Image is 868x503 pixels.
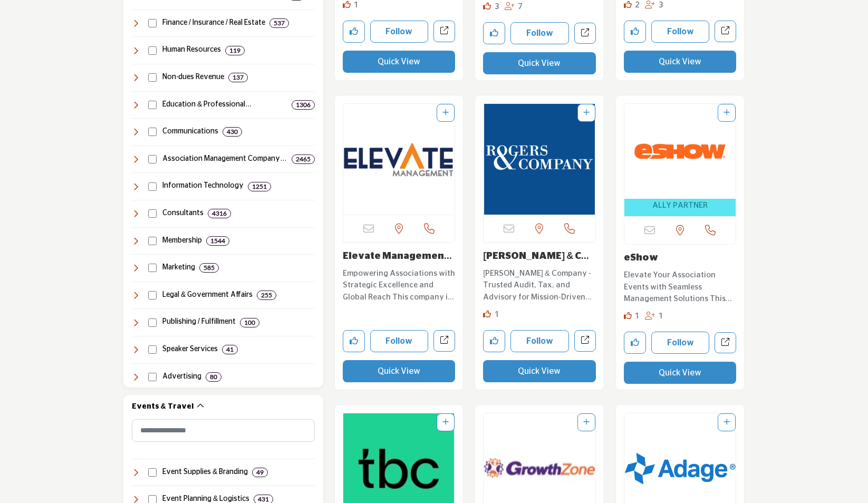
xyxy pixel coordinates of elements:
[225,46,245,55] div: 119 Results For Human Resources
[483,360,596,382] button: Quick View
[483,2,491,10] i: Likes
[148,19,157,27] input: Select Finance / Insurance / Real Estate checkbox
[343,51,456,73] button: Quick View
[148,155,157,163] input: Select Association Management Company (AMC) checkbox
[296,101,311,109] b: 1306
[483,268,596,304] p: [PERSON_NAME] & Company - Trusted Audit, Tax, and Advisory for Mission-Driven Organizations At [P...
[162,154,287,165] h4: Association Management Company (AMC): Professional management, strategic guidance, and operationa...
[148,345,157,354] input: Select Speaker Services checkbox
[208,209,231,218] div: 4316 Results For Consultants
[624,312,632,320] i: Like
[635,312,640,320] span: 1
[269,18,289,28] div: 537 Results For Finance / Insurance / Real Estate
[715,332,736,354] a: Open eshow in new tab
[292,100,315,110] div: 1306 Results For Education & Professional Development
[651,21,710,43] button: Follow
[624,1,632,8] i: Likes
[162,467,248,478] h4: Event Supplies & Branding: Customized event materials such as badges, branded merchandise, lanyar...
[574,23,596,44] a: Open insight-guide in new tab
[370,21,429,43] button: Follow
[483,265,596,304] a: [PERSON_NAME] & Company - Trusted Audit, Tax, and Advisory for Mission-Driven Organizations At [P...
[252,183,267,190] b: 1251
[715,21,736,42] a: Open asae-business-solutions in new tab
[483,252,589,273] a: [PERSON_NAME] & Company PLL...
[483,52,596,74] button: Quick View
[483,330,505,352] button: Like company
[162,236,202,246] h4: Membership: Services and strategies for member engagement, retention, communication, and research...
[257,291,276,300] div: 255 Results For Legal & Government Affairs
[162,263,195,273] h4: Marketing: Strategies and services for audience acquisition, branding, research, and digital and ...
[651,332,710,354] button: Follow
[583,109,590,117] a: Add To List
[148,128,157,136] input: Select Communications checkbox
[343,265,456,304] a: Empowering Associations with Strategic Excellence and Global Reach This company is a leading prov...
[258,496,269,503] b: 431
[204,264,215,272] b: 585
[223,127,242,137] div: 430 Results For Communications
[248,182,271,191] div: 1251 Results For Information Technology
[148,291,157,299] input: Select Legal & Government Affairs checkbox
[148,46,157,55] input: Select Human Resources checkbox
[162,45,221,55] h4: Human Resources: Services and solutions for employee management, benefits, recruiting, compliance...
[148,209,157,218] input: Select Consultants checkbox
[635,1,640,9] span: 2
[233,74,244,81] b: 137
[229,47,240,54] b: 119
[162,18,265,28] h4: Finance / Insurance / Real Estate: Financial management, accounting, insurance, banking, payroll,...
[227,128,238,136] b: 430
[212,210,227,217] b: 4316
[343,252,452,273] a: Elevate Management C...
[505,1,523,13] div: Followers
[274,20,285,27] b: 537
[252,468,268,477] div: 49 Results For Event Supplies & Branding
[659,312,663,320] span: 1
[148,318,157,327] input: Select Publishing / Fulfillment checkbox
[162,317,236,327] h4: Publishing / Fulfillment: Solutions for creating, distributing, and managing publications, direct...
[240,318,259,327] div: 100 Results For Publishing / Fulfillment
[343,104,455,215] img: Elevate Management Company
[483,22,505,44] button: Like company
[162,344,218,355] h4: Speaker Services: Expert speakers, coaching, and leadership development programs, along with spea...
[370,330,429,352] button: Follow
[724,419,730,426] a: Add To List
[624,104,736,199] img: eShow
[148,468,157,477] input: Select Event Supplies & Branding checkbox
[442,419,449,426] a: Add To List
[226,346,234,353] b: 41
[148,237,157,245] input: Select Membership checkbox
[624,332,646,354] button: Like company
[343,1,351,8] i: Like
[343,104,455,215] a: Open Listing in new tab
[162,290,253,301] h4: Legal & Government Affairs: Legal services, advocacy, lobbying, and government relations to suppo...
[292,154,315,164] div: 2465 Results For Association Management Company (AMC)
[624,51,737,73] button: Quick View
[206,372,221,382] div: 80 Results For Advertising
[510,330,569,352] button: Follow
[222,345,238,354] div: 41 Results For Speaker Services
[148,182,157,191] input: Select Information Technology checkbox
[645,311,663,323] div: Followers
[624,253,658,263] a: eShow
[199,263,219,273] div: 585 Results For Marketing
[148,73,157,82] input: Select Non-dues Revenue checkbox
[624,21,646,43] button: Like company
[724,109,730,117] a: Add To List
[624,253,737,264] h3: eShow
[148,101,157,109] input: Select Education & Professional Development checkbox
[343,330,365,352] button: Like company
[210,237,225,245] b: 1544
[343,21,365,43] button: Like company
[343,268,456,304] p: Empowering Associations with Strategic Excellence and Global Reach This company is a leading prov...
[433,21,455,42] a: Open renner-and-company-cpa-pc in new tab
[484,104,595,215] img: Rogers & Company PLLC
[228,73,248,82] div: 137 Results For Non-dues Revenue
[442,109,449,117] a: Add To List
[510,22,569,44] button: Follow
[624,362,737,384] button: Quick View
[210,373,217,381] b: 80
[261,292,272,299] b: 255
[296,156,311,163] b: 2465
[343,360,456,382] button: Quick View
[244,319,255,326] b: 100
[206,236,229,246] div: 1544 Results For Membership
